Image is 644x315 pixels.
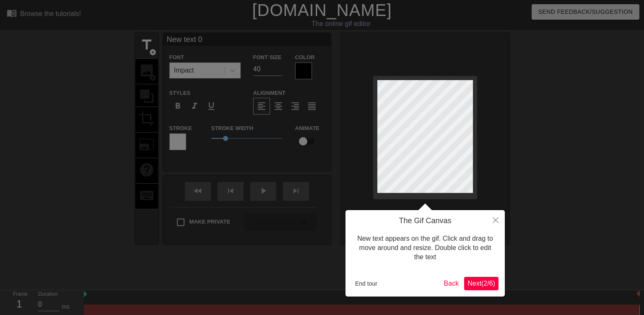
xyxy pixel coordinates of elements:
button: Close [486,210,505,229]
button: Back [441,277,462,290]
button: End tour [352,277,381,290]
span: Next ( 2 / 6 ) [467,280,495,287]
div: New text appears on the gif. Click and drag to move around and resize. Double click to edit the text [352,226,499,271]
button: Next [464,277,499,290]
h4: The Gif Canvas [352,216,499,226]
